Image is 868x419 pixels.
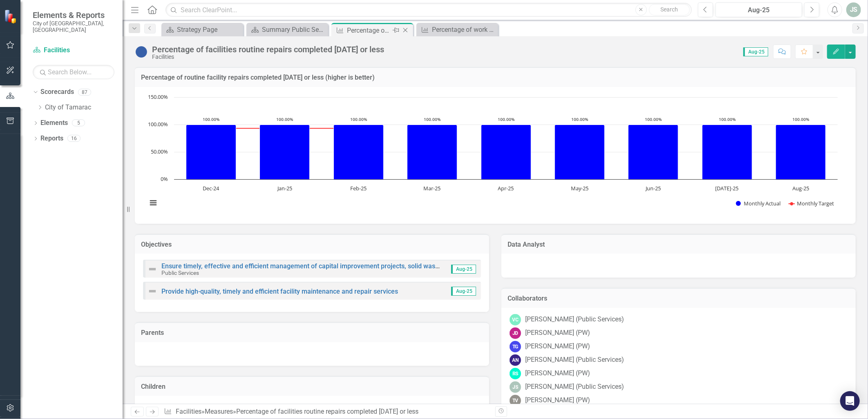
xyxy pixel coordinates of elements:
a: Measures [205,408,233,415]
span: Aug-25 [743,47,768,56]
span: Aug-25 [451,265,476,274]
a: Ensure timely, effective and efficient management of capital improvement projects, solid waste an... [161,262,582,270]
h3: Percentage of routine facility repairs completed [DATE] or less (higher is better) [141,74,850,81]
div: 16 [67,135,81,142]
a: Facilities [176,408,201,415]
img: No Information [135,45,148,58]
text: [DATE]-25 [716,185,739,192]
span: Search [660,6,678,13]
div: AN [510,354,521,366]
h3: Parents [141,329,483,337]
div: JS [510,381,521,393]
div: 87 [78,89,91,96]
a: City of Tamarac [45,103,123,112]
path: Jun-25, 100. Monthly Actual. [629,125,678,179]
text: Monthly Target [797,200,834,207]
img: Not Defined [148,286,157,296]
text: 150.00% [148,93,168,100]
a: Reports [40,134,63,143]
text: May-25 [571,185,588,192]
div: Percentage of facilities routine repairs completed [DATE] or less [152,45,384,54]
input: Search Below... [33,65,114,79]
text: 100.00% [571,116,588,122]
text: Jun-25 [645,185,661,192]
path: Mar-25, 100. Monthly Actual. [407,125,457,179]
div: [PERSON_NAME] (PW) [525,369,590,378]
img: ClearPoint Strategy [4,9,18,23]
text: 100.00% [792,116,809,122]
div: Strategy Page [177,25,241,35]
text: Jan-25 [277,185,292,192]
button: Aug-25 [716,2,802,17]
h3: Collaborators [508,295,850,302]
path: Feb-25, 100. Monthly Actual. [334,125,384,179]
div: TG [510,341,521,352]
div: [PERSON_NAME] (PW) [525,396,590,405]
div: Percentage of facilities routine repairs completed [DATE] or less [347,25,391,36]
div: Chart. Highcharts interactive chart. [143,93,848,216]
text: Aug-25 [792,185,809,192]
span: Elements & Reports [33,10,114,20]
a: Summary Public Services/Facility Management - Program Description (5040) [248,25,326,35]
div: 5 [72,120,85,127]
text: 50.00% [151,148,168,155]
img: Not Defined [148,264,157,274]
div: Summary Public Services/Facility Management - Program Description (5040) [262,25,326,35]
div: JD [510,328,521,339]
text: 100.00% [719,116,736,122]
text: 100.00% [498,116,515,122]
a: Strategy Page [163,25,241,35]
div: VC [510,314,521,325]
button: View chart menu, Chart [147,197,159,209]
div: [PERSON_NAME] (PW) [525,342,590,351]
path: Apr-25, 100. Monthly Actual. [481,125,531,179]
text: 100.00% [148,120,168,128]
text: 100.00% [645,116,662,122]
text: 100.00% [424,116,441,122]
a: Elements [40,118,68,128]
a: Provide high-quality, timely and efficient facility maintenance and repair services [161,288,398,295]
path: Jan-25, 100. Monthly Actual. [260,125,310,179]
path: Dec-24, 100. Monthly Actual. [186,125,236,179]
div: [PERSON_NAME] (PW) [525,328,590,338]
text: 100.00% [276,116,293,122]
text: Apr-25 [498,185,514,192]
div: [PERSON_NAME] (Public Services) [525,382,624,392]
div: Percentage of work orders completed in 48 hrs or less [432,25,496,35]
text: Dec-24 [203,185,219,192]
a: Scorecards [40,87,74,97]
path: Aug-25, 100. Monthly Actual. [776,125,826,179]
button: Search [649,4,690,16]
small: Public Services [161,270,199,276]
svg: Interactive chart [143,93,842,216]
h3: Data Analyst [508,241,850,248]
button: Show Monthly Actual [736,200,781,207]
div: Aug-25 [718,5,799,15]
text: 0% [161,175,168,183]
text: 100.00% [203,116,219,122]
div: Percentage of facilities routine repairs completed [DATE] or less [236,408,418,415]
div: [PERSON_NAME] (Public Services) [525,355,624,365]
h3: Children [141,383,483,390]
span: Aug-25 [451,287,476,296]
text: Feb-25 [350,185,367,192]
h3: Objectives [141,241,483,248]
div: Facilities [152,54,384,60]
div: [PERSON_NAME] (Public Services) [525,315,624,324]
text: 100.00% [350,116,367,122]
small: City of [GEOGRAPHIC_DATA], [GEOGRAPHIC_DATA] [33,20,114,33]
a: Facilities [33,46,114,55]
g: Monthly Actual, series 1 of 2. Bar series with 9 bars. [186,125,826,179]
path: May-25, 100. Monthly Actual. [555,125,605,179]
div: Open Intercom Messenger [840,391,860,411]
div: RS [510,368,521,379]
a: Percentage of work orders completed in 48 hrs or less [418,25,496,35]
text: Monthly Actual [744,200,781,207]
button: Show Monthly Target [789,200,835,207]
path: Jul-25, 100. Monthly Actual. [702,125,752,179]
div: TV [510,395,521,406]
button: JS [846,2,861,17]
text: Mar-25 [424,185,441,192]
div: » » [164,407,489,417]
